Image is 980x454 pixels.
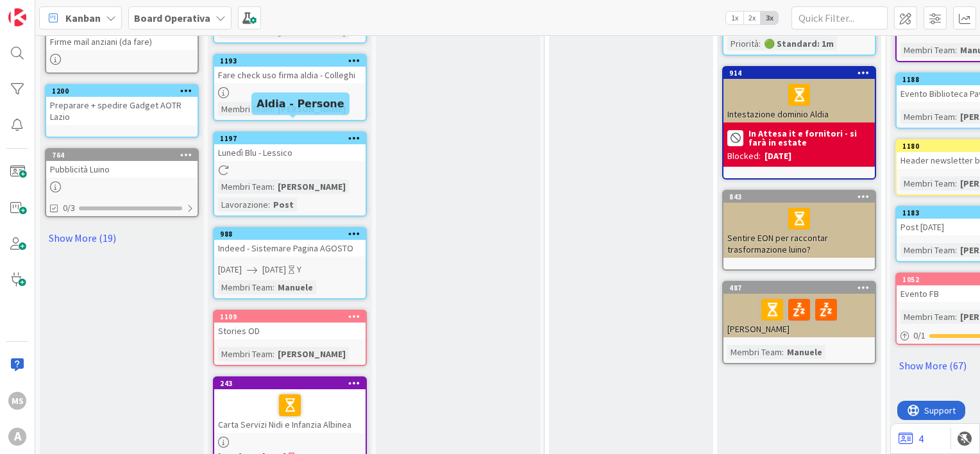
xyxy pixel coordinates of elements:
[723,191,875,203] div: 843
[214,323,366,339] div: Stories OD
[134,12,210,24] b: Board Operativa
[214,133,366,161] div: 1197Lunedì Blu - Lessico
[214,144,366,161] div: Lunedì Blu - Lessico
[723,203,875,258] div: Sentire EON per raccontar trasformazione luino?
[218,280,273,294] div: Membri Team
[899,431,924,446] a: 4
[275,180,349,194] div: [PERSON_NAME]
[900,243,955,257] div: Membri Team
[257,97,344,110] h5: Aldia - Persone
[723,67,875,122] div: 914Intestazione dominio Aldia
[220,134,366,143] div: 1197
[743,12,761,24] span: 2x
[955,176,957,190] span: :
[46,149,198,161] div: 764
[220,230,366,239] div: 988
[65,10,101,26] span: Kanban
[63,201,75,215] span: 0/3
[220,56,366,65] div: 1193
[46,97,198,125] div: Preparare + spedire Gadget AOTR Lazio
[214,311,366,323] div: 1109
[782,345,784,359] span: :
[46,161,198,178] div: Pubblicità Luino
[791,6,888,29] input: Quick Filter...
[220,379,366,388] div: 243
[270,198,297,212] div: Post
[727,149,761,163] div: Blocked:
[297,263,301,276] div: Y
[761,12,778,24] span: 3x
[214,133,366,144] div: 1197
[8,392,26,410] div: MS
[759,37,761,51] span: :
[45,228,199,248] a: Show More (19)
[275,347,349,361] div: [PERSON_NAME]
[723,294,875,337] div: [PERSON_NAME]
[52,151,198,160] div: 764
[46,33,198,50] div: Firme mail anziani (da fare)
[727,345,782,359] div: Membri Team
[955,310,957,324] span: :
[218,347,273,361] div: Membri Team
[52,87,198,96] div: 1200
[900,43,955,57] div: Membri Team
[900,176,955,190] div: Membri Team
[955,110,957,124] span: :
[273,280,275,294] span: :
[214,67,366,83] div: Fare check uso firma aldia - Colleghi
[727,37,759,51] div: Priorità
[214,389,366,433] div: Carta Servizi Nidi e Infanzia Albinea
[218,198,268,212] div: Lavorazione
[723,191,875,258] div: 843Sentire EON per raccontar trasformazione luino?
[784,345,825,359] div: Manuele
[46,85,198,97] div: 1200
[218,180,273,194] div: Membri Team
[8,8,26,26] img: Visit kanbanzone.com
[913,329,925,342] span: 0 / 1
[214,55,366,67] div: 1193
[273,180,275,194] span: :
[214,378,366,389] div: 243
[214,311,366,339] div: 1109Stories OD
[268,198,270,212] span: :
[273,347,275,361] span: :
[723,282,875,294] div: 487
[27,2,58,17] span: Support
[723,79,875,122] div: Intestazione dominio Aldia
[726,12,743,24] span: 1x
[8,428,26,446] div: A
[214,228,366,256] div: 988Indeed - Sistemare Pagina AGOSTO
[214,228,366,240] div: 988
[214,378,366,433] div: 243Carta Servizi Nidi e Infanzia Albinea
[729,69,875,78] div: 914
[748,129,871,147] b: In Attesa it e fornitori - si farà in estate
[729,283,875,292] div: 487
[46,85,198,125] div: 1200Preparare + spedire Gadget AOTR Lazio
[900,310,955,324] div: Membri Team
[723,282,875,337] div: 487[PERSON_NAME]
[220,312,366,321] div: 1109
[900,110,955,124] div: Membri Team
[262,263,286,276] span: [DATE]
[218,263,242,276] span: [DATE]
[46,22,198,50] div: Firme mail anziani (da fare)
[761,37,837,51] div: 🟢 Standard: 1m
[765,149,791,163] div: [DATE]
[214,240,366,256] div: Indeed - Sistemare Pagina AGOSTO
[275,280,316,294] div: Manuele
[218,102,273,116] div: Membri Team
[955,43,957,57] span: :
[729,192,875,201] div: 843
[46,149,198,178] div: 764Pubblicità Luino
[955,243,957,257] span: :
[214,55,366,83] div: 1193Fare check uso firma aldia - Colleghi
[723,67,875,79] div: 914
